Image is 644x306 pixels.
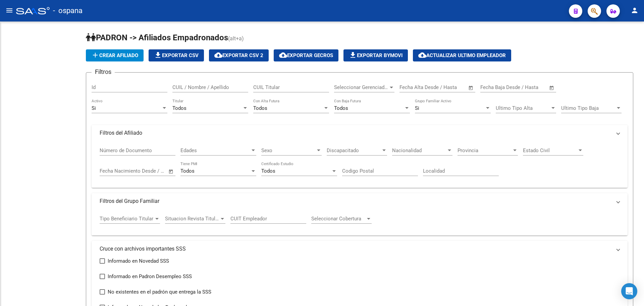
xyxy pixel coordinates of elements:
input: Fecha fin [433,84,465,90]
mat-icon: file_download [349,51,357,59]
span: Edades [180,147,250,154]
input: Fecha fin [514,84,546,90]
mat-icon: cloud_download [279,51,287,59]
input: Fecha fin [133,168,165,174]
button: Open calendar [167,168,175,175]
mat-panel-title: Filtros del Afiliado [100,129,611,137]
div: Open Intercom Messenger [621,283,637,299]
span: Crear Afiliado [91,52,138,58]
button: Open calendar [548,84,556,92]
span: Ultimo Tipo Baja [561,105,615,111]
span: Informado en Novedad SSS [108,257,169,265]
mat-expansion-panel-header: Cruce con archivos importantes SSS [92,241,628,257]
span: Provincia [458,147,512,154]
button: Exportar GECROS [274,49,338,61]
span: PADRON -> Afiliados Empadronados [86,33,228,42]
button: Exportar CSV 2 [209,49,269,61]
button: Crear Afiliado [86,49,144,61]
button: Actualizar ultimo Empleador [413,49,511,61]
span: Todos [180,168,195,174]
button: Open calendar [467,84,475,92]
span: Seleccionar Gerenciador [334,84,388,90]
span: Seleccionar Cobertura [311,216,366,222]
mat-expansion-panel-header: Filtros del Afiliado [92,125,628,141]
input: Fecha inicio [480,84,507,90]
span: Exportar CSV [154,52,199,58]
span: Estado Civil [523,147,577,154]
span: Nacionalidad [392,147,446,154]
span: Tipo Beneficiario Titular [100,216,154,222]
span: Situacion Revista Titular [165,216,219,222]
span: Todos [253,105,267,111]
span: Informado en Padron Desempleo SSS [108,272,192,280]
span: Si [415,105,419,111]
span: Ultimo Tipo Alta [496,105,550,111]
mat-panel-title: Cruce con archivos importantes SSS [100,245,611,253]
h3: Filtros [92,67,115,77]
span: Todos [334,105,348,111]
span: No existentes en el padrón que entrega la SSS [108,288,211,296]
span: Sexo [261,147,316,154]
mat-expansion-panel-header: Filtros del Grupo Familiar [92,193,628,209]
mat-icon: cloud_download [418,51,426,59]
mat-icon: person [631,6,639,14]
span: Todos [172,105,186,111]
span: - ospana [53,3,83,18]
span: Discapacitado [327,147,381,154]
span: Exportar CSV 2 [214,52,263,58]
mat-panel-title: Filtros del Grupo Familiar [100,198,611,205]
span: Actualizar ultimo Empleador [418,52,506,58]
div: Filtros del Afiliado [92,141,628,188]
mat-icon: add [91,51,99,59]
input: Fecha inicio [399,84,427,90]
span: Exportar Bymovi [349,52,402,58]
button: Exportar Bymovi [343,49,408,61]
mat-icon: file_download [154,51,162,59]
mat-icon: menu [5,6,13,14]
span: Exportar GECROS [279,52,333,58]
span: (alt+a) [228,35,244,42]
mat-icon: cloud_download [214,51,222,59]
button: Exportar CSV [149,49,204,61]
span: Si [92,105,96,111]
span: Todos [261,168,275,174]
input: Fecha inicio [100,168,127,174]
div: Filtros del Grupo Familiar [92,209,628,235]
